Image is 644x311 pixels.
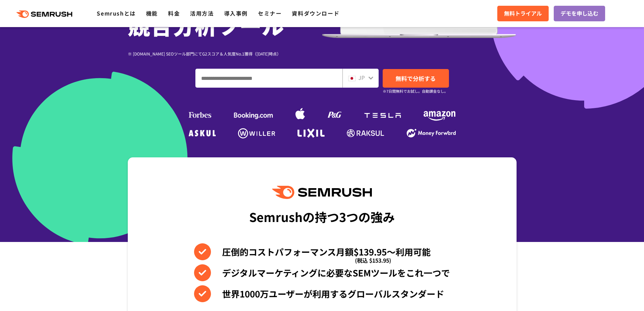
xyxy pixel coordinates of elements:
[383,69,449,88] a: 無料で分析する
[168,9,180,17] a: 料金
[194,285,450,302] li: 世界1000万ユーザーが利用するグローバルスタンダード
[554,6,605,21] a: デモを申し込む
[97,9,136,17] a: Semrushとは
[146,9,158,17] a: 機能
[194,264,450,281] li: デジタルマーケティングに必要なSEMツールをこれ一つで
[224,9,248,17] a: 導入事例
[358,73,365,82] span: JP
[355,252,391,269] span: (税込 $153.95)
[504,9,542,18] span: 無料トライアル
[497,6,549,21] a: 無料トライアル
[383,88,448,94] small: ※7日間無料でお試し。自動課金なし。
[249,204,395,229] div: Semrushの持つ3つの強み
[128,50,322,57] div: ※ [DOMAIN_NAME] SEOツール部門にてG2スコア＆人気度No.1獲得（[DATE]時点）
[560,9,598,18] span: デモを申し込む
[196,69,342,87] input: ドメイン、キーワードまたはURLを入力してください
[292,9,339,17] a: 資料ダウンロード
[194,243,450,260] li: 圧倒的コストパフォーマンス月額$139.95〜利用可能
[272,186,372,199] img: Semrush
[258,9,282,17] a: セミナー
[190,9,214,17] a: 活用方法
[396,74,436,83] span: 無料で分析する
